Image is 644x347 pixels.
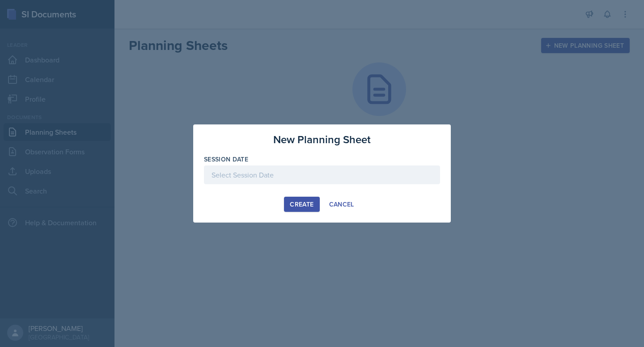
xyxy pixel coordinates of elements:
label: Session Date [204,155,248,164]
div: Create [290,201,314,208]
button: Create [284,197,319,212]
button: Cancel [323,197,360,212]
h3: New Planning Sheet [273,132,371,148]
div: Cancel [329,201,354,208]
